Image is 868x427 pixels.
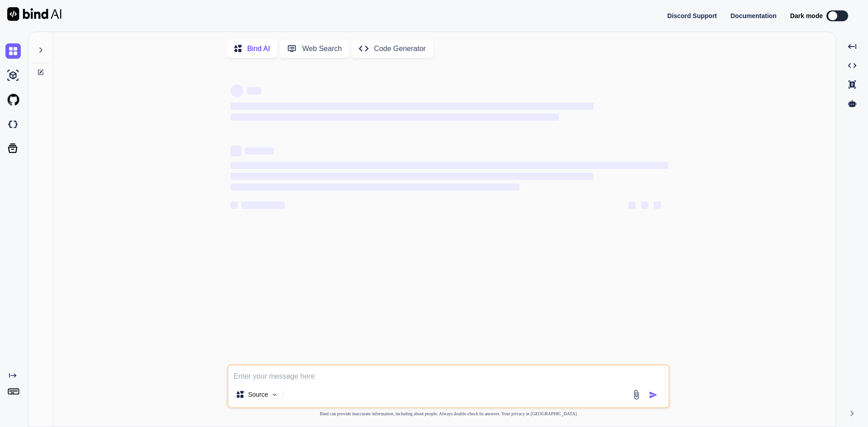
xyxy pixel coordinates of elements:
p: Code Generator [374,43,426,54]
span: ‌ [231,173,594,180]
img: githubLight [5,92,21,108]
p: Source [248,390,268,399]
img: attachment [631,389,642,400]
span: ‌ [641,202,648,209]
span: ‌ [231,202,238,209]
span: ‌ [231,113,559,121]
img: Pick Models [271,391,278,399]
span: ‌ [247,87,261,94]
span: Discord Support [667,12,717,19]
img: chat [5,43,21,59]
span: ‌ [628,202,636,209]
span: Dark mode [790,11,823,20]
p: Bind can provide inaccurate information, including about people. Always double-check its answers.... [227,410,670,417]
span: ‌ [231,162,668,169]
span: ‌ [241,202,285,209]
span: ‌ [231,183,519,191]
img: darkCloudIdeIcon [5,117,21,132]
span: ‌ [654,202,661,209]
button: Documentation [731,11,777,21]
span: ‌ [231,84,243,97]
img: Bind AI [7,7,61,21]
img: ai-studio [5,68,21,83]
p: Web Search [302,43,342,54]
span: ‌ [245,147,274,155]
p: Bind AI [247,43,270,54]
img: icon [649,390,658,399]
span: ‌ [231,145,241,156]
span: Documentation [731,12,777,19]
span: ‌ [231,103,594,110]
button: Discord Support [667,11,717,21]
